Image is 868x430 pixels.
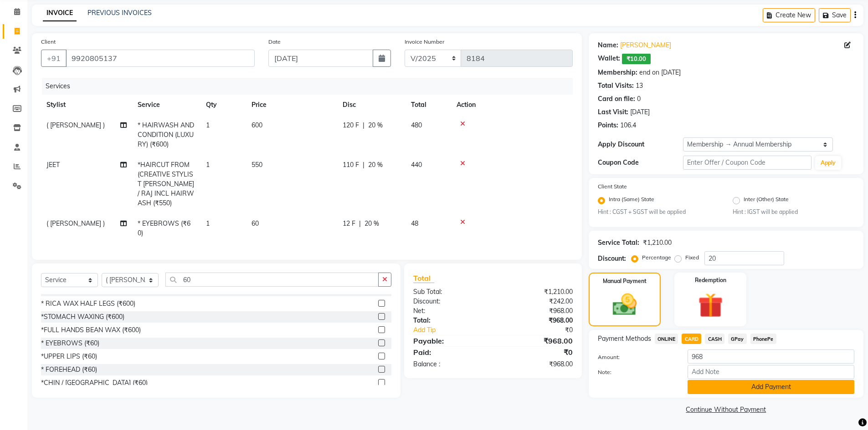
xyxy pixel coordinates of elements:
[406,347,493,358] div: Paid:
[368,160,383,170] span: 20 %
[598,182,627,191] label: Client State
[620,121,636,130] div: 106.4
[406,95,451,115] th: Total
[598,121,618,130] div: Points:
[343,219,355,228] span: 12 F
[591,353,681,361] label: Amount:
[200,95,246,115] th: Qty
[605,291,644,319] img: _cash.svg
[636,81,643,91] div: 13
[406,325,507,335] a: Add Tip
[690,290,731,321] img: _gift.svg
[343,160,359,170] span: 110 F
[411,161,422,169] span: 440
[598,140,683,149] div: Apply Discount
[41,299,135,309] div: * RICA WAX HALF LEGS (₹600)
[138,161,194,207] span: *HAIRCUT FROM (CREATIVE STYLIST [PERSON_NAME] / RAJ INCL HAIRWASH (₹550)
[406,316,493,325] div: Total:
[368,121,383,130] span: 20 %
[41,325,141,335] div: *FULL HANDS BEAN WAX (₹600)
[337,95,406,115] th: Disc
[359,219,361,228] span: |
[138,219,190,237] span: * EYEBROWS (₹60)
[750,334,776,344] span: PhonePe
[87,9,152,17] a: PREVIOUS INVOICES
[46,161,60,169] span: JEET
[630,107,650,117] div: [DATE]
[603,277,647,285] label: Manual Payment
[413,273,434,283] span: Total
[493,347,580,358] div: ₹0
[132,95,200,115] th: Service
[493,297,580,306] div: ₹242.00
[406,359,493,369] div: Balance :
[246,95,337,115] th: Price
[639,68,681,77] div: end on [DATE]
[643,238,672,248] div: ₹1,210.00
[406,297,493,306] div: Discount:
[598,81,634,91] div: Total Visits:
[493,335,580,346] div: ₹968.00
[365,219,379,228] span: 20 %
[363,160,365,170] span: |
[138,121,194,148] span: * HAIRWASH AND CONDITION (LUXURY) (₹600)
[598,94,635,104] div: Card on file:
[695,276,726,284] label: Redemption
[252,219,259,228] span: 60
[41,378,148,388] div: *CHIN / [GEOGRAPHIC_DATA] (₹60)
[598,107,628,117] div: Last Visit:
[493,316,580,325] div: ₹968.00
[598,68,637,77] div: Membership:
[637,94,641,104] div: 0
[406,306,493,316] div: Net:
[268,38,281,46] label: Date
[598,54,620,64] div: Wallet:
[598,334,651,344] span: Payment Methods
[41,339,99,348] div: * EYEBROWS (₹60)
[642,253,671,262] label: Percentage
[598,238,639,248] div: Service Total:
[705,334,724,344] span: CASH
[598,40,618,50] div: Name:
[46,121,105,129] span: ( [PERSON_NAME] )
[43,5,77,21] a: INVOICE
[451,95,573,115] th: Action
[41,38,56,46] label: Client
[685,253,699,262] label: Fixed
[688,349,854,364] input: Amount
[598,208,719,216] small: Hint : CGST + SGST will be applied
[41,352,97,361] div: *UPPER LIPS (₹60)
[42,78,580,95] div: Services
[744,195,789,206] label: Inter (Other) State
[66,50,255,67] input: Search by Name/Mobile/Email/Code
[682,334,701,344] span: CARD
[733,208,854,216] small: Hint : IGST will be applied
[815,156,841,170] button: Apply
[343,121,359,130] span: 120 F
[406,335,493,346] div: Payable:
[41,312,124,322] div: *STOMACH WAXING (₹600)
[252,121,262,129] span: 600
[252,161,262,169] span: 550
[165,273,379,287] input: Search or Scan
[620,40,671,50] a: [PERSON_NAME]
[655,334,678,344] span: ONLINE
[493,306,580,316] div: ₹968.00
[688,365,854,379] input: Add Note
[622,54,651,64] span: ₹10.00
[508,325,580,335] div: ₹0
[598,254,626,263] div: Discount:
[411,121,422,129] span: 480
[206,121,210,129] span: 1
[41,365,97,374] div: * FOREHEAD (₹60)
[41,50,67,67] button: +91
[683,156,812,170] input: Enter Offer / Coupon Code
[41,95,132,115] th: Stylist
[609,195,654,206] label: Intra (Same) State
[763,8,815,22] button: Create New
[493,287,580,297] div: ₹1,210.00
[591,368,681,376] label: Note:
[728,334,747,344] span: GPay
[591,405,862,415] a: Continue Without Payment
[598,158,683,167] div: Coupon Code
